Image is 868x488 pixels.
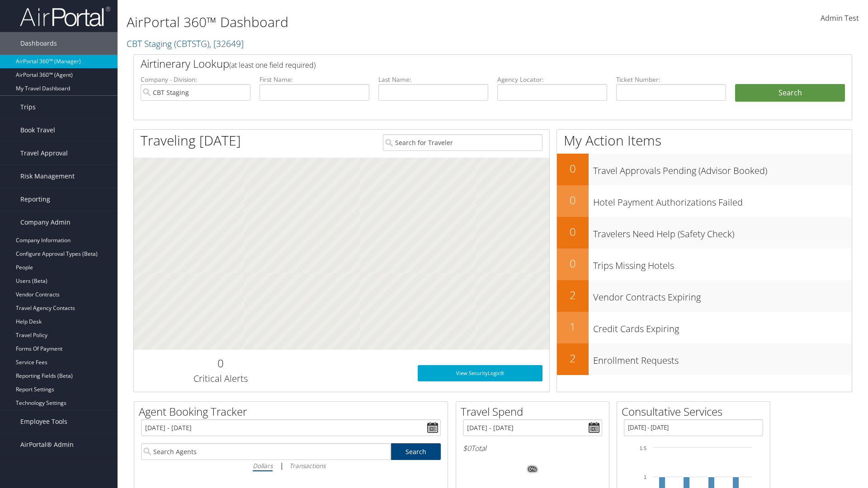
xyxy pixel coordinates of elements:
span: $0 [463,443,471,453]
span: Employee Tools [20,410,67,433]
img: airportal-logo.png [20,6,110,27]
span: Company Admin [20,211,71,234]
h1: Traveling [DATE] [141,131,241,150]
a: 2Enrollment Requests [557,343,852,375]
h2: Consultative Services [622,404,770,419]
h3: Credit Cards Expiring [593,318,852,335]
span: Trips [20,96,36,118]
h2: 0 [557,192,589,208]
a: 0Travel Approvals Pending (Advisor Booked) [557,154,852,185]
h3: Enrollment Requests [593,350,852,367]
div: | [141,460,441,471]
span: Dashboards [20,32,57,55]
a: 0Trips Missing Hotels [557,249,852,280]
a: 2Vendor Contracts Expiring [557,280,852,312]
a: 0Travelers Need Help (Safety Check) [557,217,852,249]
label: Last Name: [378,75,488,84]
label: First Name: [259,75,369,84]
i: Transactions [289,461,325,470]
h2: 0 [557,161,589,176]
span: (at least one field required) [229,60,316,70]
h3: Hotel Payment Authorizations Failed [593,192,852,209]
tspan: 1.5 [640,446,646,451]
span: Travel Approval [20,142,68,164]
h3: Travel Approvals Pending (Advisor Booked) [593,160,852,177]
input: Search Agents [141,443,391,460]
a: Search [391,443,441,460]
span: Reporting [20,188,50,211]
span: AirPortal® Admin [20,433,74,456]
h6: Total [463,443,602,453]
a: CBT Staging [127,38,244,50]
h2: 2 [557,287,589,303]
h2: 0 [557,224,589,239]
h2: 2 [557,351,589,366]
span: Risk Management [20,165,75,188]
h3: Travelers Need Help (Safety Check) [593,223,852,240]
button: Search [735,84,845,102]
span: Admin Test [821,13,859,23]
h2: 0 [557,256,589,271]
h3: Critical Alerts [141,372,300,385]
h2: Travel Spend [461,404,609,419]
input: Search for Traveler [383,134,542,151]
label: Company - Division: [141,75,250,84]
i: Dollars [253,461,273,470]
label: Ticket Number: [616,75,726,84]
span: ( CBTSTG ) [174,38,209,50]
span: Book Travel [20,119,55,141]
a: Admin Test [821,5,859,33]
span: , [ 32649 ] [209,38,244,50]
label: Agency Locator: [497,75,607,84]
h2: Agent Booking Tracker [139,404,448,419]
h1: AirPortal 360™ Dashboard [127,13,615,32]
h1: My Action Items [557,131,852,150]
a: View SecurityLogic® [418,365,542,381]
h3: Trips Missing Hotels [593,255,852,272]
tspan: 0% [529,467,536,472]
h2: 1 [557,319,589,334]
h3: Vendor Contracts Expiring [593,286,852,304]
a: 1Credit Cards Expiring [557,312,852,343]
tspan: 1 [644,474,646,480]
h2: 0 [141,356,300,371]
h2: Airtinerary Lookup [141,56,785,71]
a: 0Hotel Payment Authorizations Failed [557,185,852,217]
